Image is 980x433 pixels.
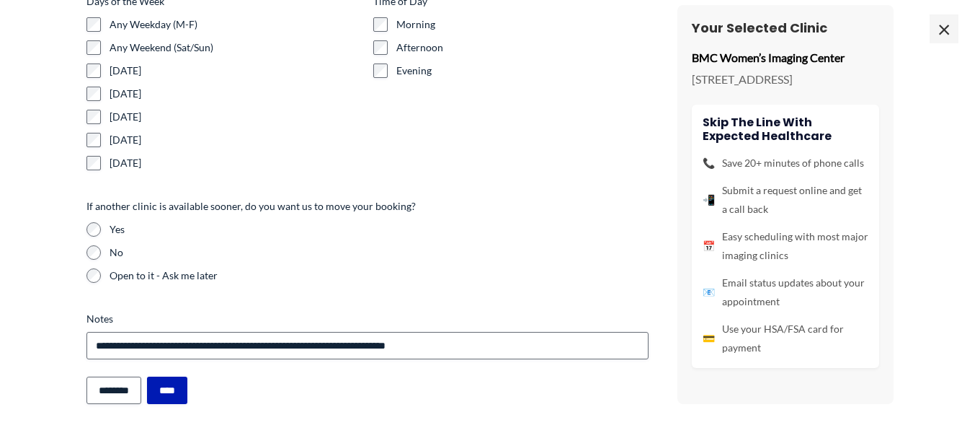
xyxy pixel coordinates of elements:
[930,14,958,43] span: ×
[703,283,715,302] span: 📧
[703,191,715,209] span: 📲
[703,320,868,357] li: Use your HSA/FSA card for payment
[396,17,649,32] label: Morning
[396,40,649,55] label: Afternoon
[703,237,715,255] span: 📅
[110,40,362,55] label: Any Weekend (Sat/Sun)
[703,274,868,311] li: Email status updates about your appointment
[110,87,362,101] label: [DATE]
[110,110,362,124] label: [DATE]
[396,64,649,78] label: Evening
[703,329,715,348] span: 💳
[86,199,416,214] legend: If another clinic is available sooner, do you want us to move your booking?
[110,17,362,32] label: Any Weekday (M-F)
[110,64,362,78] label: [DATE]
[86,312,649,326] label: Notes
[692,69,879,90] p: [STREET_ADDRESS]
[110,268,649,283] label: Open to it - Ask me later
[703,181,868,219] li: Submit a request online and get a call back
[703,154,715,172] span: 📞
[110,133,362,147] label: [DATE]
[692,19,879,36] h3: Your Selected Clinic
[703,115,868,143] h4: Skip the line with Expected Healthcare
[110,156,362,170] label: [DATE]
[703,227,868,265] li: Easy scheduling with most major imaging clinics
[110,245,649,260] label: No
[110,222,649,237] label: Yes
[703,154,868,172] li: Save 20+ minutes of phone calls
[692,48,879,69] p: BMC Women’s Imaging Center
